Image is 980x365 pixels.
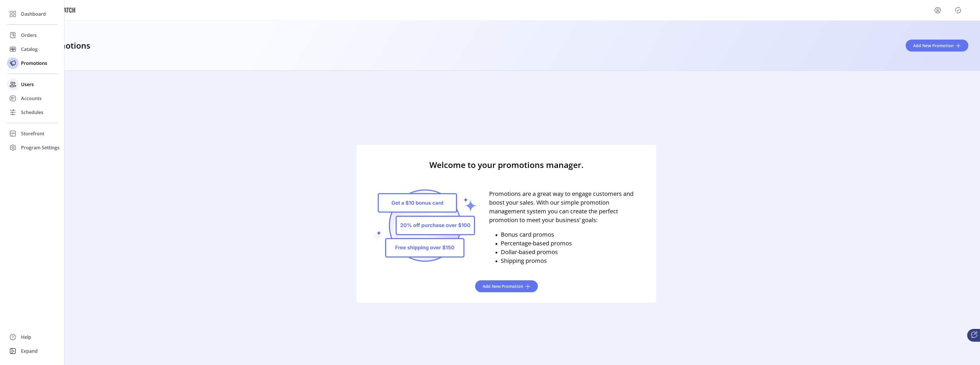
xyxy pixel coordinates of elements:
[475,280,538,292] button: Add New Promotion
[501,248,572,256] p: Dollar-based promos
[21,109,43,116] span: Schedules
[21,95,42,102] span: Accounts
[21,334,31,341] span: Help
[21,144,60,151] span: Program Settings
[21,348,38,355] span: Expand
[21,32,37,39] span: Orders
[483,283,523,289] span: Add New Promotion
[501,239,572,248] p: Percentage-based promos
[913,42,954,49] span: Add New Promotion
[489,189,642,224] p: Promotions are a great way to engage customers and boost your sales. With our simple promotion ma...
[21,130,44,137] span: Storefront
[906,40,968,52] button: Add New Promotion
[429,152,584,178] h3: Welcome to your promotions manager.
[44,39,90,52] h3: Promotions
[953,6,963,15] button: Publisher Panel
[21,81,34,88] span: Users
[933,6,942,15] button: menu
[501,230,572,239] p: Bonus card promos
[21,10,46,17] span: Dashboard
[21,46,38,53] span: Catalog
[21,60,47,67] span: Promotions
[501,256,572,265] p: Shipping promos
